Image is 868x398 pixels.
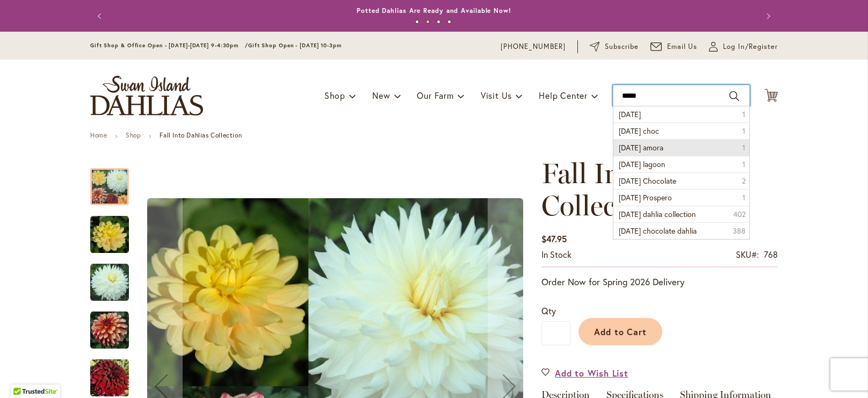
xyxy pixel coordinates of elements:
[742,176,746,186] span: 2
[756,5,778,27] button: Next
[742,109,746,120] span: 1
[555,367,628,379] span: Add to Wish List
[417,90,453,101] span: Our Farm
[160,131,242,139] strong: Fall Into Dahlias Collection
[742,126,746,136] span: 1
[619,176,676,186] span: [DATE] Chocolate
[541,276,778,288] p: Order Now for Spring 2026 Delivery
[742,192,746,203] span: 1
[126,131,141,139] a: Shop
[764,249,778,261] div: 768
[619,192,672,202] span: [DATE] Prospero
[733,209,746,220] span: 402
[539,90,588,101] span: Help Center
[594,326,647,337] span: Add to Cart
[437,20,440,24] button: 3 of 4
[742,159,746,170] span: 1
[90,263,129,302] img: Fall Into Dahlias Collection
[324,90,345,101] span: Shop
[90,76,203,115] a: store logo
[619,159,665,169] span: [DATE] lagoon
[578,318,662,345] button: Add to Cart
[619,142,663,153] span: [DATE] amora
[736,249,759,260] strong: SKU
[667,41,698,52] span: Email Us
[619,109,641,119] span: [DATE]
[90,359,129,397] img: Fall Into Dahlias Collection
[90,253,140,301] div: Fall Into Dahlias Collection
[590,41,639,52] a: Subscribe
[415,20,419,24] button: 1 of 4
[481,90,512,101] span: Visit Us
[357,6,511,15] a: Potted Dahlias Are Ready and Available Now!
[90,157,140,205] div: Fall Into Dahlias Collection
[90,311,129,350] img: Fall Into Dahlias Collection
[619,126,659,136] span: [DATE] choc
[541,233,567,244] span: $47.95
[605,41,639,52] span: Subscribe
[729,88,739,105] button: Search
[619,209,696,219] span: [DATE] dahlia collection
[541,305,556,316] span: Qty
[90,205,140,253] div: Fall Into Dahlias Collection
[742,142,746,153] span: 1
[90,301,140,349] div: Fall Into Dahlias Collection
[90,5,112,27] button: Previous
[541,249,572,261] div: Availability
[90,131,107,139] a: Home
[447,20,451,24] button: 4 of 4
[541,249,572,260] span: In stock
[541,367,628,379] a: Add to Wish List
[733,226,746,236] span: 388
[619,226,697,236] span: [DATE] chocolate dahlia
[8,360,38,390] iframe: Launch Accessibility Center
[90,42,248,49] span: Gift Shop & Office Open - [DATE]-[DATE] 9-4:30pm /
[723,41,778,52] span: Log In/Register
[90,349,140,396] div: Fall Into Dahlias Collection
[372,90,390,101] span: New
[248,42,342,49] span: Gift Shop Open - [DATE] 10-3pm
[541,156,744,222] span: Fall Into Dahlias Collection
[90,215,129,254] img: Fall Into Dahlias Collection
[426,20,430,24] button: 2 of 4
[650,41,698,52] a: Email Us
[501,41,566,52] a: [PHONE_NUMBER]
[709,41,778,52] a: Log In/Register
